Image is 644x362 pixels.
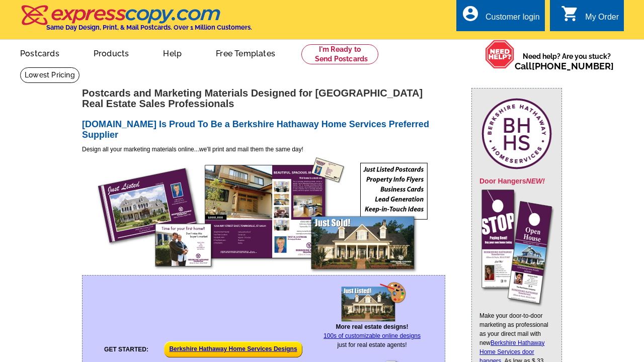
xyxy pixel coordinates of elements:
a: Free Templates [200,41,291,64]
a: 100s of customizable online designs [324,332,421,339]
a: Postcards [4,41,75,64]
h2: [DOMAIN_NAME] Is Proud To Be a Berkshire Hathaway Home Services Preferred Supplier [82,119,455,141]
img: help [485,40,515,69]
em: NEW! [526,177,545,185]
h3: Door Hangers [479,91,554,186]
img: create a postcard online [338,282,406,322]
h1: Postcards and Marketing Materials Designed for [GEOGRAPHIC_DATA] Real Estate Sales Professionals [82,88,455,109]
a: Berkshire Hathaway Home Services Designs [164,338,302,360]
a: account_circle Customer login [461,11,540,24]
i: account_circle [461,5,479,23]
span: Call [515,61,614,71]
a: shopping_cart My Order [561,11,619,24]
a: [PHONE_NUMBER] [532,61,614,71]
i: shopping_cart [561,5,579,23]
img: Berkshire Hathaway Home Services door hangers [479,186,554,311]
a: Same Day Design, Print, & Mail Postcards. Over 1 Million Customers. [20,12,252,31]
span: Need help? Are you stuck? [515,51,619,71]
h4: Same Day Design, Print, & Mail Postcards. Over 1 Million Customers. [46,24,252,31]
strong: More real estate designs! [336,323,408,330]
span: just for real estate agents! [324,323,421,348]
img: Berkshire Hathaway Home Services postcard designs [84,155,436,274]
strong: GET STARTED: [104,346,148,353]
a: Help [147,41,198,64]
span: Design all your marketing materials online...we'll print and mail them the same day! [82,146,303,153]
a: Products [77,41,145,64]
div: My Order [585,13,619,27]
img: Berkshire Hathaway Home Services Preferred Provider [479,96,554,171]
div: Customer login [486,13,540,27]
